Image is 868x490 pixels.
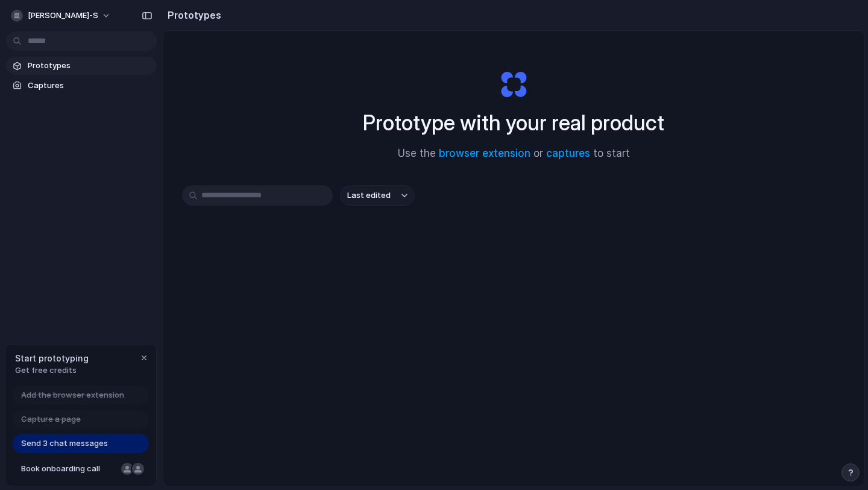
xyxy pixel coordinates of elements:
span: [PERSON_NAME]-s [28,10,98,22]
span: Send 3 chat messages [21,437,108,450]
span: Book onboarding call [21,463,116,475]
span: Use the or to start [398,146,630,162]
span: Add the browser extension [21,389,124,401]
span: Captures [28,80,152,92]
span: Get free credits [15,364,89,377]
div: Nicole Kubica [120,462,134,476]
span: Start prototyping [15,352,89,364]
a: captures [546,147,590,159]
span: Capture a page [21,413,81,425]
a: Captures [6,77,157,95]
h2: Prototypes [163,8,221,22]
span: Prototypes [28,60,152,72]
div: Christian Iacullo [131,462,145,476]
span: Last edited [347,189,391,202]
h1: Prototype with your real product [363,107,664,139]
a: browser extension [439,147,530,159]
a: Prototypes [6,57,157,75]
button: Last edited [340,185,415,206]
button: [PERSON_NAME]-s [6,6,117,25]
a: Book onboarding call [13,459,149,479]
